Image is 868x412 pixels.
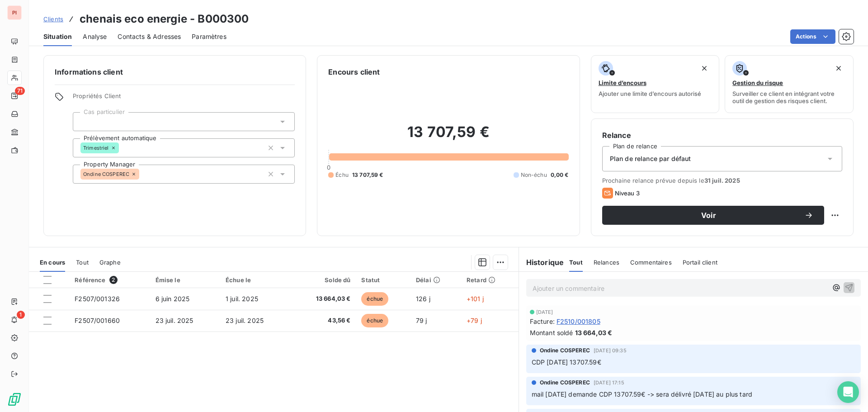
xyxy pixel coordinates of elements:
span: +101 j [467,295,484,303]
span: 13 707,59 € [352,171,383,179]
h2: 13 707,59 € [328,123,568,150]
div: Délai [416,276,456,284]
span: 126 j [416,295,430,303]
span: 43,56 € [296,316,350,325]
div: Statut [361,276,405,284]
span: 31 juil. 2025 [704,177,740,184]
span: Niveau 3 [615,189,640,197]
span: [DATE] 09:35 [594,348,627,353]
span: 1 juil. 2025 [226,295,258,303]
h6: Encours client [328,66,380,77]
button: Gestion du risqueSurveiller ce client en intégrant votre outil de gestion des risques client. [725,55,854,113]
span: 0,00 € [551,171,569,179]
h6: Relance [602,130,842,141]
span: Facture : [530,317,555,326]
div: Référence [75,276,144,284]
span: 2 [109,276,118,284]
span: 79 j [416,317,427,324]
button: Actions [790,29,835,44]
button: Limite d’encoursAjouter une limite d’encours autorisé [591,55,720,113]
span: 1 [17,311,25,319]
span: 13 664,03 € [296,294,350,303]
div: Retard [467,276,513,284]
span: Gestion du risque [732,79,783,86]
div: Échue le [226,276,285,284]
span: Graphe [99,259,121,266]
span: 23 juil. 2025 [156,317,193,324]
div: Solde dû [296,276,350,284]
h6: Historique [519,257,564,268]
input: Ajouter une valeur [119,144,126,152]
span: Analyse [83,32,107,41]
span: F2507/001660 [75,317,120,324]
span: Ajouter une limite d’encours autorisé [599,90,701,97]
input: Ajouter une valeur [80,118,88,126]
span: [DATE] [536,309,553,315]
span: 23 juil. 2025 [226,317,264,324]
span: échue [361,314,388,327]
span: F2507/001326 [75,295,120,303]
input: Ajouter une valeur [139,170,146,178]
span: 13 664,03 € [575,328,613,337]
span: Échu [335,171,349,179]
span: Propriétés Client [73,92,295,105]
span: Clients [43,15,63,23]
div: PI [7,5,22,20]
button: Voir [602,206,824,225]
span: Non-échu [521,171,547,179]
span: échue [361,292,388,306]
span: Surveiller ce client en intégrant votre outil de gestion des risques client. [732,90,846,104]
span: En cours [40,259,65,266]
div: Émise le [156,276,215,284]
span: Commentaires [630,259,672,266]
span: Tout [569,259,583,266]
span: Paramètres [192,32,226,41]
span: Plan de relance par défaut [610,154,691,163]
span: Montant soldé [530,328,573,337]
span: 0 [327,164,330,171]
span: Prochaine relance prévue depuis le [602,177,842,184]
span: F2510/001805 [557,317,600,326]
span: 71 [15,87,25,95]
span: CDP [DATE] 13707.59€ [532,358,601,366]
span: Relances [594,259,619,266]
h3: chenais eco energie - B000300 [80,11,249,27]
span: Voir [613,212,804,219]
span: +79 j [467,317,482,324]
span: [DATE] 17:15 [594,380,624,385]
span: Ondine COSPEREC [83,171,129,177]
a: Clients [43,14,63,24]
span: Limite d’encours [599,79,646,86]
img: Logo LeanPay [7,392,22,407]
div: Open Intercom Messenger [837,381,859,403]
span: Portail client [683,259,717,266]
span: Situation [43,32,72,41]
span: 6 juin 2025 [156,295,190,303]
span: Contacts & Adresses [118,32,181,41]
h6: Informations client [55,66,295,77]
span: mail [DATE] demande CDP 13707.59€ -> sera délivré [DATE] au plus tard [532,390,752,398]
span: Trimestriel [83,145,109,151]
span: Ondine COSPEREC [540,379,590,387]
span: Ondine COSPEREC [540,346,590,355]
span: Tout [76,259,89,266]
